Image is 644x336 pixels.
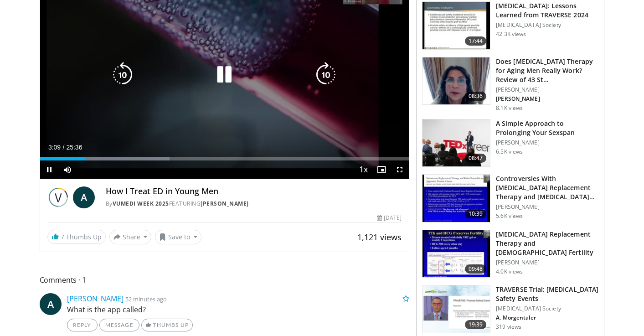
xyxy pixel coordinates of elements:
h3: [MEDICAL_DATA] Replacement Therapy and [DEMOGRAPHIC_DATA] Fertility [496,230,598,257]
span: 09:48 [465,264,487,274]
div: By FEATURING [106,200,402,208]
span: 19:39 [465,320,487,329]
button: Fullscreen [391,160,409,179]
button: Pause [40,160,58,179]
p: 5.6K views [496,212,523,220]
a: 19:39 TRAVERSE Trial: [MEDICAL_DATA] Safety Events [MEDICAL_DATA] Society A. Morgentaler 319 views [422,285,598,333]
img: 4d4bce34-7cbb-4531-8d0c-5308a71d9d6c.150x105_q85_crop-smart_upscale.jpg [422,57,490,105]
p: [MEDICAL_DATA] Society [496,21,598,29]
h3: [MEDICAL_DATA]: Lessons Learned from TRAVERSE 2024 [496,1,598,20]
button: Share [109,230,152,244]
p: [PERSON_NAME] [496,139,598,146]
p: What is the app called? [67,304,410,315]
span: 3:09 [48,144,61,151]
img: 418933e4-fe1c-4c2e-be56-3ce3ec8efa3b.150x105_q85_crop-smart_upscale.jpg [422,175,490,222]
a: Message [99,319,139,331]
a: 09:48 [MEDICAL_DATA] Replacement Therapy and [DEMOGRAPHIC_DATA] Fertility [PERSON_NAME] 4.0K views [422,230,598,278]
p: [PERSON_NAME] [496,203,598,211]
a: A [73,186,95,208]
span: 1,121 views [357,232,402,243]
img: 9812f22f-d817-4923-ae6c-a42f6b8f1c21.png.150x105_q85_crop-smart_upscale.png [422,285,490,333]
p: 319 views [496,323,521,331]
a: [PERSON_NAME] [67,294,124,304]
a: 7 Thumbs Up [47,230,106,244]
span: 08:36 [465,92,487,101]
button: Mute [58,160,77,179]
a: Thumbs Up [141,319,193,331]
h3: A Simple Approach to Prolonging Your Sexspan [496,119,598,137]
p: 42.3K views [496,31,526,38]
h3: Does [MEDICAL_DATA] Therapy for Aging Men Really Work? Review of 43 St… [496,57,598,84]
a: A [40,293,62,315]
a: 17:44 [MEDICAL_DATA]: Lessons Learned from TRAVERSE 2024 [MEDICAL_DATA] Society 42.3K views [422,1,598,50]
p: 8.1K views [496,104,523,112]
a: 08:47 A Simple Approach to Prolonging Your Sexspan [PERSON_NAME] 6.5K views [422,119,598,167]
span: 10:39 [465,209,487,218]
small: 52 minutes ago [125,295,167,303]
span: 25:36 [66,144,82,151]
a: 08:36 Does [MEDICAL_DATA] Therapy for Aging Men Really Work? Review of 43 St… [PERSON_NAME] [PERS... [422,57,598,112]
a: Reply [67,319,98,331]
p: [PERSON_NAME] [496,259,598,266]
p: 6.5K views [496,148,523,155]
p: [PERSON_NAME] [496,95,598,103]
span: 08:47 [465,154,487,163]
span: 17:44 [465,36,487,46]
h4: How I Treat ED in Young Men [106,186,402,196]
p: [MEDICAL_DATA] Society [496,305,598,312]
span: Comments 1 [40,274,410,286]
p: 4.0K views [496,268,523,275]
p: [PERSON_NAME] [496,86,598,93]
img: c4bd4661-e278-4c34-863c-57c104f39734.150x105_q85_crop-smart_upscale.jpg [422,119,490,167]
a: 10:39 Controversies With [MEDICAL_DATA] Replacement Therapy and [MEDICAL_DATA] Can… [PERSON_NAME]... [422,174,598,222]
span: / [63,144,65,151]
div: Progress Bar [40,157,409,160]
button: Enable picture-in-picture mode [372,160,391,179]
img: 1317c62a-2f0d-4360-bee0-b1bff80fed3c.150x105_q85_crop-smart_upscale.jpg [422,2,490,49]
img: Vumedi Week 2025 [47,186,69,208]
button: Playback Rate [354,160,372,179]
span: 7 [61,233,64,241]
a: Vumedi Week 2025 [113,200,169,207]
h3: Controversies With [MEDICAL_DATA] Replacement Therapy and [MEDICAL_DATA] Can… [496,174,598,202]
img: 58e29ddd-d015-4cd9-bf96-f28e303b730c.150x105_q85_crop-smart_upscale.jpg [422,230,490,278]
div: [DATE] [377,214,402,222]
button: Save to [155,230,201,244]
p: A. Morgentaler [496,314,598,321]
a: [PERSON_NAME] [201,200,249,207]
h3: TRAVERSE Trial: [MEDICAL_DATA] Safety Events [496,285,598,303]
